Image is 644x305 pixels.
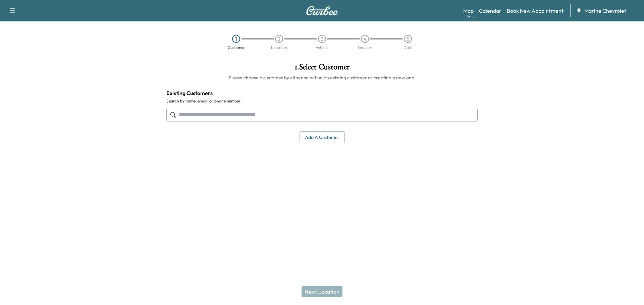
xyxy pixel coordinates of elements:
div: 4 [361,35,369,43]
h6: Please choose a customer by either selecting an existing customer or creating a new one. [166,74,478,81]
a: Book New Appointment [507,7,563,15]
img: Curbee Logo [306,6,338,15]
div: Location [271,46,287,50]
div: 1 [232,35,240,43]
div: Customer [228,46,245,50]
label: Search by name, email, or phone number [166,98,478,104]
button: Add a customer [300,131,345,144]
div: Beta [467,14,474,19]
a: Calendar [479,7,501,15]
div: Vehicle [316,46,328,50]
div: Date [404,46,412,50]
h1: 1 . Select Customer [166,63,478,74]
div: 3 [318,35,326,43]
div: 5 [404,35,412,43]
div: Services [358,46,372,50]
a: MapBeta [463,7,474,15]
h4: Existing Customers [166,89,478,97]
span: Marine Chevrolet [584,7,626,15]
div: 2 [275,35,283,43]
